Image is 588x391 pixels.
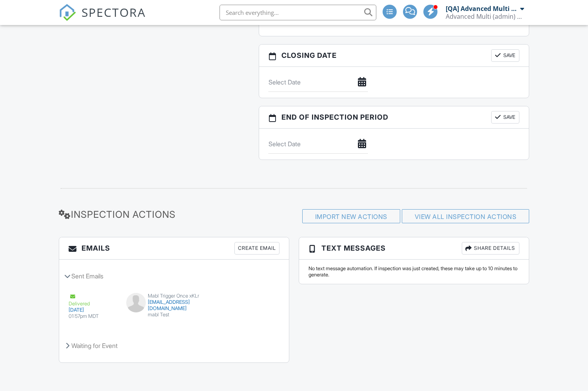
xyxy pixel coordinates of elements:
div: Mabl Trigger Once xKLr [126,293,222,299]
div: mabl Test [126,312,222,318]
div: [QA] Advanced Multi (admin) [446,5,518,13]
div: Delivered [69,293,117,307]
img: default-user-f0147aede5fd5fa78ca7ade42f37bd4542148d508eef1c3d3ea960f66861d68b.jpg [126,293,146,312]
div: [EMAIL_ADDRESS][DOMAIN_NAME] [126,299,222,312]
span: SPECTORA [82,4,146,20]
input: Search everything... [220,5,376,20]
div: Advanced Multi (admin) Company [446,13,524,20]
div: Share Details [462,242,519,255]
button: Save [491,111,519,124]
h3: Inspection Actions [59,209,209,220]
div: No text message automation. If inspection was just created, these may take up to 10 minutes to ge... [309,265,519,278]
a: View All Inspection Actions [415,213,517,221]
div: Import New Actions [302,209,400,223]
input: Select Date [269,73,368,92]
span: Closing date [281,50,337,61]
a: SPECTORA [59,11,146,27]
h3: Text Messages [299,237,529,260]
span: End of Inspection Period [281,112,388,122]
h3: Emails [59,237,289,260]
img: The Best Home Inspection Software - Spectora [59,4,76,21]
div: Waiting for Event [59,335,289,356]
button: Save [491,49,519,62]
div: [DATE] [69,307,117,313]
div: 01:57pm MDT [69,313,117,319]
div: Sent Emails [59,265,289,287]
input: Select Date [269,135,368,154]
div: Create Email [234,242,279,255]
